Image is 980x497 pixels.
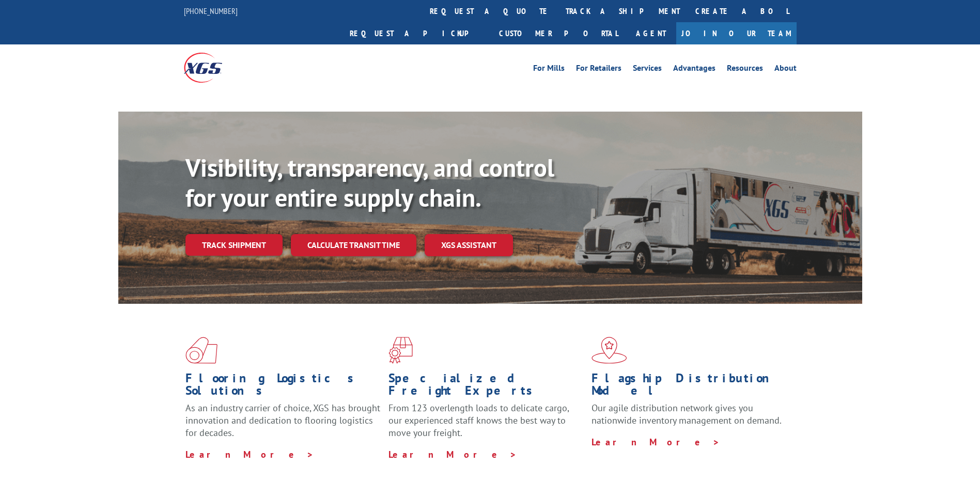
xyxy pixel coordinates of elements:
h1: Specialized Freight Experts [388,372,584,402]
a: Agent [626,22,676,44]
a: Learn More > [592,436,720,448]
a: Calculate transit time [291,234,416,256]
a: Resources [727,64,763,75]
a: Learn More > [388,448,517,460]
a: Request a pickup [342,22,491,44]
a: For Retailers [576,64,621,75]
h1: Flagship Distribution Model [592,372,787,402]
span: Our agile distribution network gives you nationwide inventory management on demand. [592,402,782,426]
span: As an industry carrier of choice, XGS has brought innovation and dedication to flooring logistics... [185,402,380,439]
p: From 123 overlength loads to delicate cargo, our experienced staff knows the best way to move you... [388,402,584,448]
img: xgs-icon-focused-on-flooring-red [388,337,413,364]
a: Learn More > [185,448,314,460]
a: XGS ASSISTANT [425,234,513,256]
a: For Mills [533,64,565,75]
h1: Flooring Logistics Solutions [185,372,381,402]
a: About [774,64,797,75]
a: Advantages [673,64,715,75]
a: Join Our Team [676,22,797,44]
a: Customer Portal [491,22,626,44]
img: xgs-icon-flagship-distribution-model-red [592,337,627,364]
img: xgs-icon-total-supply-chain-intelligence-red [185,337,217,364]
a: [PHONE_NUMBER] [184,6,238,16]
a: Services [633,64,662,75]
a: Track shipment [185,234,283,256]
b: Visibility, transparency, and control for your entire supply chain. [185,151,554,213]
